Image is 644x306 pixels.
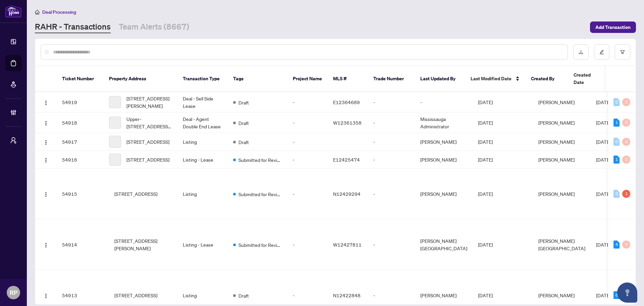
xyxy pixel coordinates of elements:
button: Logo [41,239,51,250]
td: 54918 [57,113,104,133]
td: - [368,92,415,113]
span: user-switch [10,137,17,144]
td: - [287,169,328,219]
span: [DATE] [596,191,611,197]
span: Deal Processing [42,9,76,15]
span: [PERSON_NAME] [538,139,575,145]
td: Listing [177,133,228,151]
span: Last Modified Date [471,75,512,82]
td: 54919 [57,92,104,113]
span: [PERSON_NAME] [538,120,575,126]
img: Logo [43,158,49,163]
span: [DATE] [478,120,493,126]
td: Mississauga Administrator [415,113,473,133]
span: RP [10,288,17,297]
div: 0 [622,98,630,106]
th: Tags [228,66,287,92]
td: Listing [177,169,228,219]
button: Logo [41,154,51,165]
span: edit [599,50,604,54]
a: Team Alerts (8667) [119,21,189,33]
span: [DATE] [478,99,493,105]
div: 0 [622,156,630,164]
button: Logo [41,97,51,107]
th: Last Updated By [415,66,465,92]
span: [PERSON_NAME] [538,292,575,298]
span: [PERSON_NAME] [538,157,575,163]
div: 0 [613,98,620,106]
span: Submitted for Review [238,190,282,198]
a: RAHR - Transactions [35,21,111,33]
button: edit [594,44,609,60]
img: logo [5,5,21,17]
span: Submitted for Review [238,156,282,164]
button: Logo [41,290,51,301]
span: Draft [238,99,249,106]
th: Ticket Number [57,66,104,92]
span: [DATE] [596,120,611,126]
td: 54915 [57,169,104,219]
img: Logo [43,192,49,197]
span: filter [620,50,625,54]
div: 0 [622,119,630,127]
td: 54916 [57,151,104,169]
span: [STREET_ADDRESS] [126,156,169,163]
td: - [368,169,415,219]
td: - [368,219,415,270]
button: Open asap [617,282,637,303]
span: [DATE] [478,191,493,197]
button: Logo [41,188,51,199]
td: Deal - Sell Side Lease [177,92,228,113]
div: 0 [613,190,620,198]
span: N12429294 [333,191,361,197]
button: Add Transaction [590,21,636,33]
span: E12364689 [333,99,360,105]
span: Submitted for Review [238,241,282,249]
span: [STREET_ADDRESS][PERSON_NAME] [114,237,172,252]
div: 0 [613,138,620,146]
div: 4 [613,241,620,249]
th: Project Name [287,66,328,92]
img: Logo [43,121,49,126]
td: [PERSON_NAME][GEOGRAPHIC_DATA] [415,219,473,270]
div: 0 [622,138,630,146]
td: Deal - Agent Double End Lease [177,113,228,133]
span: [DATE] [596,157,611,163]
th: MLS # [328,66,368,92]
img: Logo [43,100,49,105]
td: Listing - Lease [177,151,228,169]
th: Trade Number [368,66,415,92]
td: - [368,133,415,151]
td: [PERSON_NAME] [415,133,473,151]
span: Draft [238,292,249,299]
button: Logo [41,136,51,147]
span: [DATE] [478,242,493,248]
span: Add Transaction [595,22,631,33]
td: - [287,151,328,169]
span: [STREET_ADDRESS] [114,190,157,198]
td: - [287,219,328,270]
span: W12427811 [333,242,362,248]
span: [DATE] [596,292,611,298]
td: - [287,133,328,151]
div: 1 [613,156,620,164]
span: [PERSON_NAME][GEOGRAPHIC_DATA] [538,238,585,251]
span: home [35,10,40,14]
span: [DATE] [596,242,611,248]
img: Logo [43,243,49,248]
span: [DATE] [478,157,493,163]
td: [PERSON_NAME] [415,151,473,169]
span: download [579,50,583,54]
span: Created Date [574,71,602,86]
div: 1 [613,119,620,127]
td: 54914 [57,219,104,270]
span: W12361358 [333,120,362,126]
span: [DATE] [596,99,611,105]
th: Created By [526,66,568,92]
span: [STREET_ADDRESS] [126,138,169,145]
th: Created Date [568,66,615,92]
span: [PERSON_NAME] [538,99,575,105]
div: 6 [613,291,620,299]
span: [DATE] [478,139,493,145]
span: [PERSON_NAME] [538,191,575,197]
